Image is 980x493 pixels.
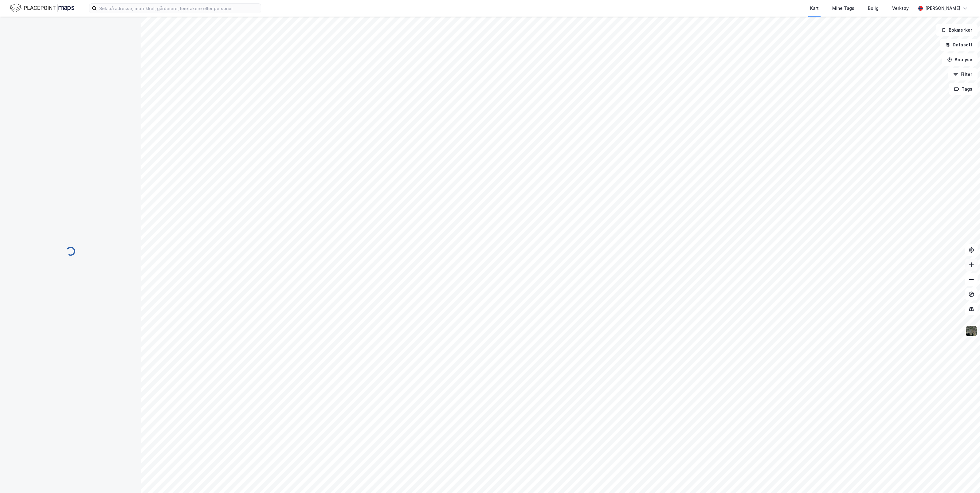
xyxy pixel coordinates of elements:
div: Kart [810,5,819,12]
button: Tags [949,83,978,95]
img: logo.f888ab2527a4732fd821a326f86c7f29.svg [10,3,74,14]
input: Søk på adresse, matrikkel, gårdeiere, leietakere eller personer [97,4,261,13]
div: Bolig [868,5,879,12]
div: Mine Tags [832,5,854,12]
img: spinner.a6d8c91a73a9ac5275cf975e30b51cfb.svg [66,246,76,256]
iframe: Chat Widget [949,464,980,493]
div: [PERSON_NAME] [925,5,960,12]
button: Filter [948,68,978,80]
button: Datasett [940,39,978,51]
button: Analyse [942,53,978,66]
button: Bokmerker [936,24,978,36]
img: 9k= [966,325,977,337]
div: Verktøy [892,5,909,12]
